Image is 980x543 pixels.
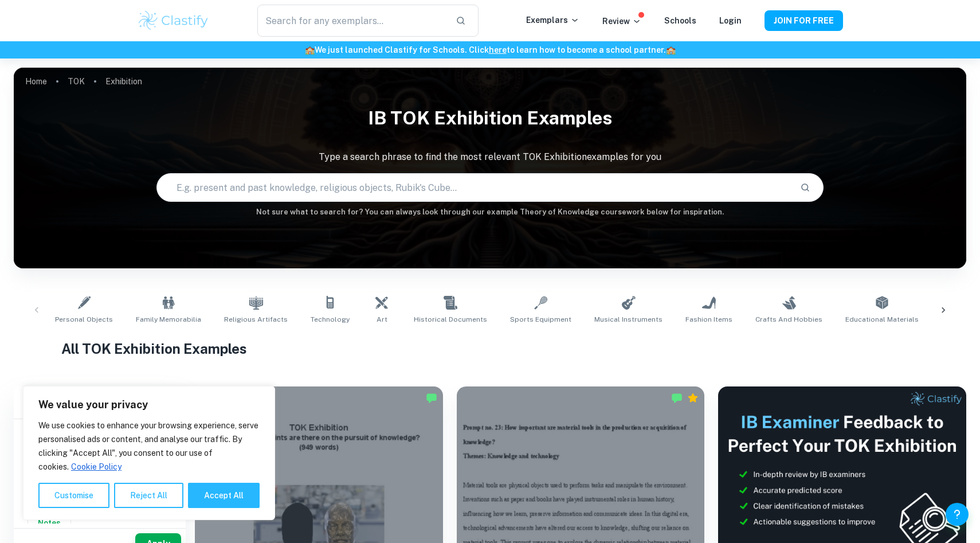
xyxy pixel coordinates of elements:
span: Educational Materials [845,314,919,325]
span: Personal Objects [55,314,113,325]
p: Type a search phrase to find the most relevant TOK Exhibition examples for you [14,150,966,164]
button: Accept All [188,483,260,508]
p: Review [602,15,641,28]
a: Schools [664,16,696,25]
img: Marked [671,392,683,404]
a: Login [719,16,742,25]
span: Fashion Items [685,314,732,325]
span: Musical Instruments [594,314,663,325]
input: E.g. present and past knowledge, religious objects, Rubik's Cube... [157,171,790,204]
a: here [489,45,507,54]
p: We value your privacy [38,398,260,412]
button: JOIN FOR FREE [765,10,843,31]
p: Exemplars [526,14,579,26]
img: Marked [426,392,437,404]
h6: Filter exemplars [14,386,186,419]
input: Search for any exemplars... [257,5,446,37]
span: Historical Documents [414,314,487,325]
h6: Not sure what to search for? You can always look through our example Theory of Knowledge coursewo... [14,206,966,218]
span: Religious Artifacts [224,314,288,325]
button: Help and Feedback [946,503,969,526]
button: Notes [28,509,70,537]
span: 🏫 [666,45,676,54]
a: TOK [68,73,85,89]
span: Sports Equipment [510,314,571,325]
span: Family Memorabilia [136,314,201,325]
a: Cookie Policy [70,462,122,472]
h1: IB TOK Exhibition examples [14,100,966,136]
p: Exhibition [105,75,142,88]
img: Clastify logo [137,9,210,32]
span: Art [377,314,387,325]
div: We value your privacy [23,386,275,520]
h1: All TOK Exhibition Examples [61,338,919,359]
a: Home [25,73,47,89]
span: Technology [311,314,350,325]
h6: We just launched Clastify for Schools. Click to learn how to become a school partner. [2,44,978,56]
span: 🏫 [305,45,315,54]
p: We use cookies to enhance your browsing experience, serve personalised ads or content, and analys... [38,419,260,474]
span: Crafts and Hobbies [755,314,822,325]
button: Reject All [114,483,183,508]
button: Search [795,178,815,197]
button: Customise [38,483,109,508]
div: Premium [687,392,699,404]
